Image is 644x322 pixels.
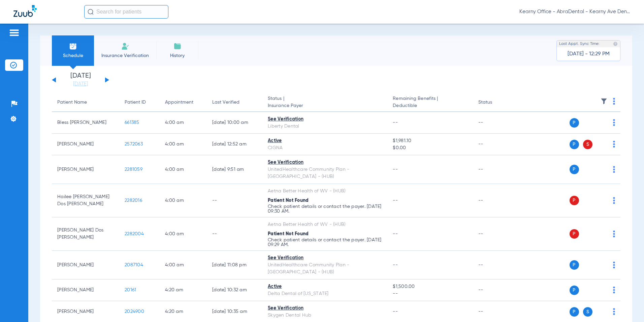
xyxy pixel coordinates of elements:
span: P [570,260,579,270]
span: -- [393,167,398,172]
div: Appointment [165,99,193,106]
span: S [583,140,592,149]
span: $1,981.10 [393,137,467,144]
li: [DATE] [60,73,101,87]
span: -- [393,232,398,236]
span: [DATE] - 12:29 PM [568,51,610,57]
td: [PERSON_NAME] [52,251,119,279]
td: Bless [PERSON_NAME] [52,112,119,134]
td: [DATE] 12:52 AM [207,134,262,155]
td: Hailee [PERSON_NAME] Dos [PERSON_NAME] [52,184,119,217]
td: -- [473,251,518,279]
td: [DATE] 11:08 PM [207,251,262,279]
img: x.svg [598,262,605,268]
div: Delta Dental of [US_STATE] [268,290,382,297]
div: Last Verified [212,99,239,106]
td: [PERSON_NAME] [52,134,119,155]
iframe: Chat Widget [610,290,644,322]
img: group-dot-blue.svg [613,98,615,105]
img: last sync help info [613,42,618,46]
img: Search Icon [88,9,94,15]
th: Status [473,93,518,112]
span: P [570,165,579,174]
span: 2282004 [125,232,144,236]
div: Active [268,283,382,290]
img: Schedule [69,42,77,50]
span: Kearny Office - AbraDental - Kearny Ave Dental, LLC - Kearny General [519,8,631,15]
td: 4:00 AM [160,112,207,134]
span: History [161,52,193,59]
img: x.svg [598,119,605,126]
div: See Verification [268,116,382,123]
td: -- [473,134,518,155]
span: P [570,196,579,205]
span: 20161 [125,288,136,292]
div: Appointment [165,99,201,106]
span: 2281059 [125,167,142,172]
div: Patient ID [125,99,146,106]
img: group-dot-blue.svg [613,287,615,293]
img: filter.svg [601,98,607,105]
td: [DATE] 10:32 AM [207,279,262,301]
span: Last Appt. Sync Time: [559,41,600,47]
td: -- [473,279,518,301]
input: Search for patients [84,5,168,19]
div: Skygen Dental Hub [268,312,382,319]
td: 4:00 AM [160,251,207,279]
span: 2282016 [125,198,142,203]
span: -- [393,309,398,314]
div: See Verification [268,305,382,312]
img: Zuub Logo [13,5,37,17]
td: -- [473,217,518,251]
span: 2572063 [125,142,143,146]
span: P [570,286,579,295]
img: x.svg [598,308,605,315]
img: group-dot-blue.svg [613,262,615,268]
div: Aetna Better Health of WV - (HUB) [268,221,382,228]
span: $0.00 [393,144,467,152]
span: P [570,307,579,317]
span: P [570,140,579,149]
td: -- [207,217,262,251]
img: hamburger-icon [9,29,20,37]
td: 4:00 AM [160,134,207,155]
td: [DATE] 9:51 AM [207,155,262,184]
span: 661385 [125,120,139,125]
span: S [583,307,592,317]
td: 4:00 AM [160,217,207,251]
p: Check patient details or contact the payer. [DATE] 09:29 AM. [268,238,382,247]
span: $1,500.00 [393,283,467,290]
img: x.svg [598,287,605,293]
span: Deductible [393,102,467,109]
td: [DATE] 10:00 AM [207,112,262,134]
td: -- [473,112,518,134]
div: Active [268,137,382,144]
div: Liberty Dental [268,123,382,130]
span: Insurance Payer [268,102,382,109]
span: -- [393,198,398,203]
div: See Verification [268,254,382,262]
span: Patient Not Found [268,198,309,203]
td: 4:20 AM [160,279,207,301]
th: Status | [262,93,387,112]
img: x.svg [598,166,605,173]
span: Schedule [57,52,89,59]
img: x.svg [598,231,605,237]
td: [PERSON_NAME] [52,155,119,184]
span: -- [393,263,398,267]
div: Patient ID [125,99,154,106]
td: 4:00 AM [160,184,207,217]
img: History [173,42,182,50]
a: [DATE] [60,81,101,87]
div: UnitedHealthcare Community Plan - [GEOGRAPHIC_DATA] - (HUB) [268,166,382,180]
span: Insurance Verification [99,52,151,59]
img: group-dot-blue.svg [613,166,615,173]
span: 2087104 [125,263,143,267]
img: group-dot-blue.svg [613,197,615,204]
div: Last Verified [212,99,257,106]
span: P [570,229,579,239]
img: group-dot-blue.svg [613,119,615,126]
div: Aetna Better Health of WV - (HUB) [268,188,382,195]
span: Patient Not Found [268,232,309,236]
